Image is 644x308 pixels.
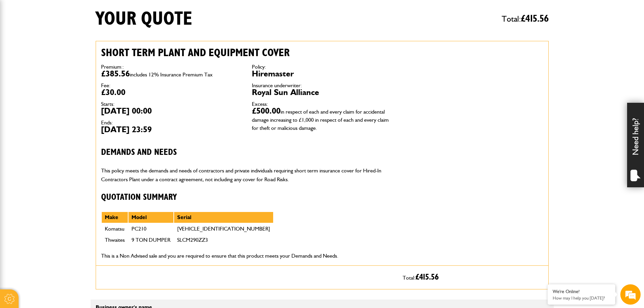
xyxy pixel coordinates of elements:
span: £ [521,14,549,24]
p: Total: [403,271,543,284]
dd: [DATE] 23:59 [101,125,242,134]
th: Make [101,212,128,223]
span: £ [415,273,439,281]
span: in respect of each and every claim for accidental damage increasing to £1,000 in respect of each ... [252,109,389,131]
dt: Premium:: [101,64,242,70]
td: SLCM290ZZ3 [174,234,273,246]
dt: Policy: [252,64,392,70]
h2: Short term plant and equipment cover [101,46,392,59]
div: Minimize live chat window [111,3,127,20]
dd: £30.00 [101,88,242,96]
img: d_20077148190_company_1631870298795_20077148190 [11,38,28,47]
dt: Fee: [101,83,242,88]
span: includes 12% Insurance Premium Tax [130,71,213,78]
div: Chat with us now [35,38,114,47]
dd: Royal Sun Alliance [252,88,392,96]
textarea: Type your message and hit 'Enter' [9,122,123,203]
p: This policy meets the demands and needs of contractors and private individuals requiring short te... [101,166,392,184]
td: PC210 [128,223,174,235]
td: [VEHICLE_IDENTIFICATION_NUMBER] [174,223,273,235]
dt: Ends: [101,120,242,125]
dd: £385.56 [101,70,242,78]
dt: Insurance underwriter: [252,83,392,88]
td: Komatsu [101,223,128,235]
th: Model [128,212,174,223]
span: Total: [502,11,549,27]
dd: £500.00 [252,107,392,131]
dd: [DATE] 00:00 [101,107,242,115]
span: 415.56 [525,14,549,24]
p: This is a Non Advised sale and you are required to ensure that this product meets your Demands an... [101,252,392,260]
h1: Your quote [96,8,192,30]
em: Start Chat [92,208,123,217]
input: Enter your phone number [9,102,123,117]
p: How may I help you today? [553,295,610,301]
div: We're Online! [553,289,610,294]
input: Enter your email address [9,82,123,97]
dt: Starts: [101,101,242,107]
h3: Demands and needs [101,147,392,158]
dd: Hiremaster [252,70,392,78]
td: 9 TON DUMPER [128,234,174,246]
h3: Quotation Summary [101,192,392,203]
dt: Excess: [252,101,392,107]
span: 415.56 [419,273,439,281]
th: Serial [174,212,273,223]
input: Enter your last name [9,63,123,77]
td: Thwaites [101,234,128,246]
div: Need help? [627,103,644,187]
